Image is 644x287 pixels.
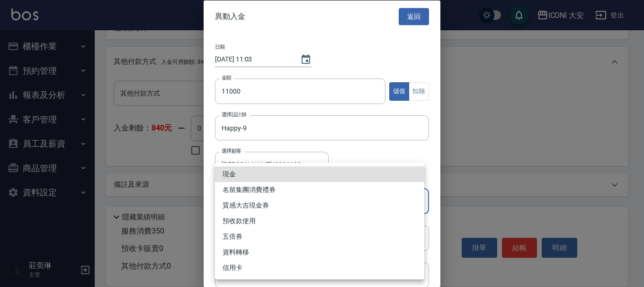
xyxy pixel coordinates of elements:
li: 名留集團消費禮券 [215,182,424,198]
li: 現金 [215,166,424,182]
li: 信用卡 [215,260,424,276]
li: 質感大吉現金券 [215,198,424,213]
li: 五倍券 [215,229,424,244]
li: 資料轉移 [215,244,424,260]
li: 預收款使用 [215,213,424,229]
